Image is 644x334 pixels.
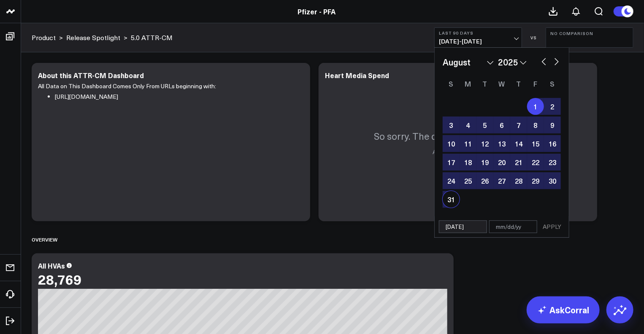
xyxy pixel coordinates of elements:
[55,92,298,102] li: [URL][DOMAIN_NAME]
[526,35,541,40] div: VS
[66,33,127,42] div: >
[374,130,542,142] p: So sorry. The query returned no results.
[32,230,57,249] div: Overview
[131,33,173,42] a: 5.0 ATTR-CM
[38,272,81,287] div: 28,769
[66,33,120,42] a: Release Spotlight
[460,77,476,90] div: Monday
[38,261,65,270] div: All HVAs
[527,296,600,323] a: AskCorral
[539,220,565,233] button: APPLY
[298,7,336,16] a: Pfizer - PFA
[476,77,493,90] div: Tuesday
[489,220,537,233] input: mm/dd/yy
[443,77,460,90] div: Sunday
[550,31,629,36] b: No Comparison
[510,77,527,90] div: Thursday
[32,33,56,42] a: Product
[38,81,298,92] p: All Data on This Dashboard Comes Only From URLs beginning with:
[32,33,63,42] div: >
[433,148,483,156] a: Ask a Data Analyst
[439,220,487,233] input: mm/dd/yy
[544,77,561,90] div: Saturday
[434,27,522,48] button: Last 90 Days[DATE]-[DATE]
[38,71,144,80] div: About this ATTR-CM Dashboard
[527,77,544,90] div: Friday
[325,71,389,80] div: Heart Media Spend
[493,77,510,90] div: Wednesday
[439,30,517,35] b: Last 90 Days
[546,27,633,48] button: No Comparison
[439,38,517,45] span: [DATE] - [DATE]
